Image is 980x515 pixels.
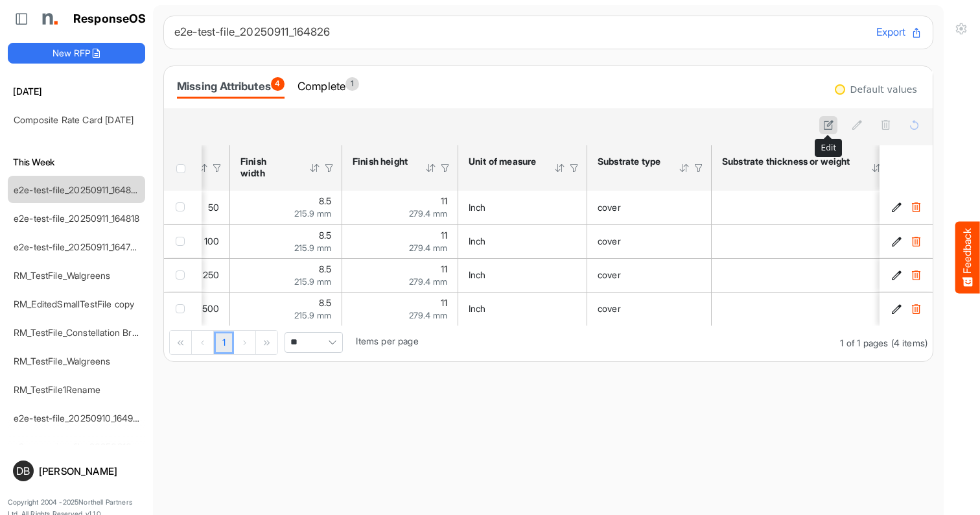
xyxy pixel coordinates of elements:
a: e2e-test-file_20250911_164738 [14,241,141,252]
button: Edit [890,302,903,315]
div: Unit of measure [469,156,537,167]
div: Finish height [353,156,408,167]
span: cover [598,235,621,246]
a: Page 1 of 1 Pages [214,331,234,355]
div: Edit [815,139,841,156]
span: 500 [202,303,219,314]
h1: ResponseOS [73,12,146,26]
td: checkbox [164,191,202,224]
td: 11 is template cell Column Header httpsnorthellcomontologiesmapping-rulesmeasurementhasfinishsize... [342,191,458,224]
span: 279.4 mm [409,310,447,320]
button: Delete [909,302,922,315]
span: 279.4 mm [409,243,447,253]
div: Go to previous page [192,331,214,354]
span: 250 [203,269,219,280]
a: e2e-test-file_20250910_164946 [14,413,145,424]
td: 482ca182-ca7d-4d10-9b0c-941333644c7e is template cell Column Header [880,224,935,258]
div: Go to first page [170,331,192,354]
div: Substrate thickness or weight [722,156,854,167]
span: DB [16,466,30,476]
span: 100 [204,235,219,246]
td: cover is template cell Column Header httpsnorthellcomontologiesmapping-rulesmaterialhassubstratem... [587,258,712,292]
span: 215.9 mm [294,310,331,320]
div: Filter Icon [323,162,335,174]
a: RM_TestFile1Rename [14,384,100,395]
a: RM_TestFile_Walgreens [14,270,110,281]
img: Northell [36,6,62,32]
h6: [DATE] [8,84,145,99]
button: Edit [890,201,903,214]
td: 11 is template cell Column Header httpsnorthellcomontologiesmapping-rulesmeasurementhasfinishsize... [342,224,458,258]
td: cover is template cell Column Header httpsnorthellcomontologiesmapping-rulesmaterialhassubstratem... [587,224,712,258]
td: Inch is template cell Column Header httpsnorthellcomontologiesmapping-rulesmeasurementhasunitofme... [458,191,587,224]
button: Feedback [955,222,980,294]
td: 80 is template cell Column Header httpsnorthellcomontologiesmapping-rulesmaterialhasmaterialthick... [712,258,904,292]
div: Missing Attributes [177,77,285,95]
td: 8a577758-b8c3-49b3-aead-ec4896674840 is template cell Column Header [880,191,935,224]
span: Inch [469,269,486,280]
td: 11 is template cell Column Header httpsnorthellcomontologiesmapping-rulesmeasurementhasfinishsize... [342,258,458,292]
span: Inch [469,303,486,314]
button: Delete [909,201,922,214]
button: Delete [909,269,922,281]
td: 8.5 is template cell Column Header httpsnorthellcomontologiesmapping-rulesmeasurementhasfinishsiz... [230,224,342,258]
button: Edit [890,269,903,281]
div: Filter Icon [211,162,223,174]
span: 8.5 [319,263,331,274]
span: 215.9 mm [294,208,331,219]
span: Items per page [356,335,418,346]
td: 8.5 is template cell Column Header httpsnorthellcomontologiesmapping-rulesmeasurementhasfinishsiz... [230,191,342,224]
h6: e2e-test-file_20250911_164826 [174,27,866,38]
td: cover is template cell Column Header httpsnorthellcomontologiesmapping-rulesmaterialhassubstratem... [587,292,712,326]
td: checkbox [164,292,202,326]
span: 11 [441,195,447,206]
span: (4 items) [891,337,927,348]
h6: This Week [8,155,145,169]
button: Export [876,24,922,41]
td: checkbox [164,224,202,258]
button: Delete [909,235,922,248]
span: 4 [271,77,285,91]
td: 8.5 is template cell Column Header httpsnorthellcomontologiesmapping-rulesmeasurementhasfinishsiz... [230,258,342,292]
td: Inch is template cell Column Header httpsnorthellcomontologiesmapping-rulesmeasurementhasunitofme... [458,292,587,326]
a: RM_TestFile_Walgreens [14,355,110,366]
div: Filter Icon [439,162,451,174]
span: Pagerdropdown [285,332,343,353]
a: Composite Rate Card [DATE] [14,114,134,125]
span: Inch [469,202,486,213]
span: 8.5 [319,297,331,308]
div: Filter Icon [693,162,705,174]
td: cover is template cell Column Header httpsnorthellcomontologiesmapping-rulesmaterialhassubstratem... [587,191,712,224]
div: Substrate type [598,156,662,167]
td: Inch is template cell Column Header httpsnorthellcomontologiesmapping-rulesmeasurementhasunitofme... [458,224,587,258]
div: Go to next page [234,331,256,354]
a: e2e-test-file_20250911_164818 [14,213,140,224]
span: 8.5 [319,230,331,241]
th: Header checkbox [164,145,202,191]
a: RM_EditedSmallTestFile copy [14,298,134,309]
span: 11 [441,263,447,274]
td: Inch is template cell Column Header httpsnorthellcomontologiesmapping-rulesmeasurementhasunitofme... [458,258,587,292]
div: Default values [850,85,917,94]
span: 215.9 mm [294,243,331,253]
div: Filter Icon [568,162,580,174]
div: Pager Container [164,326,933,361]
span: cover [598,269,621,280]
span: 50 [208,202,219,213]
span: 279.4 mm [409,208,447,219]
button: Edit [890,235,903,248]
span: 215.9 mm [294,276,331,287]
td: 1dd55d5c-9fe4-4344-94ba-c21c4b21c9ce is template cell Column Header [880,258,935,292]
span: 11 [441,297,447,308]
a: e2e-test-file_20250911_164826 [14,184,142,195]
div: Complete [297,77,359,95]
span: 1 of 1 pages [840,337,888,348]
span: 1 [345,77,359,91]
td: 80 is template cell Column Header httpsnorthellcomontologiesmapping-rulesmaterialhasmaterialthick... [712,292,904,326]
div: Go to last page [256,331,277,354]
div: Finish width [240,156,292,179]
td: 8.5 is template cell Column Header httpsnorthellcomontologiesmapping-rulesmeasurementhasfinishsiz... [230,292,342,326]
td: 80 is template cell Column Header httpsnorthellcomontologiesmapping-rulesmaterialhasmaterialthick... [712,224,904,258]
span: 8.5 [319,195,331,206]
td: 11 is template cell Column Header httpsnorthellcomontologiesmapping-rulesmeasurementhasfinishsize... [342,292,458,326]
